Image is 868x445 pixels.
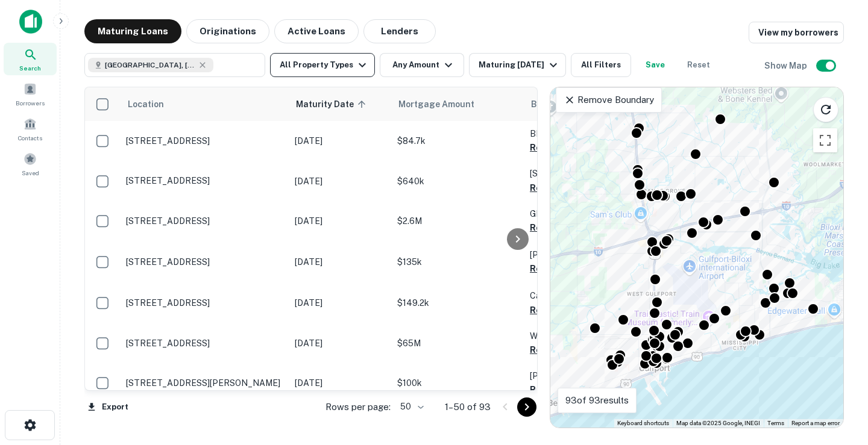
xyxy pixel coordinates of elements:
iframe: Chat Widget [808,349,868,406]
p: 93 of 93 results [565,393,629,408]
img: capitalize-icon.png [19,10,42,34]
button: Maturing Loans [84,19,181,43]
p: [STREET_ADDRESS] LLC [530,167,650,180]
th: Location [120,87,289,121]
span: Maturity Date [296,97,370,111]
button: Export [84,398,131,416]
p: $2.6M [397,214,518,228]
button: Save your search to get updates of matches that match your search criteria. [636,53,675,77]
p: [DATE] [295,337,385,350]
button: Lenders [363,19,436,43]
p: [DATE] [295,214,385,228]
button: All Property Types [270,53,375,77]
p: WG 2023 LLC [530,329,650,343]
p: 1–50 of 93 [445,400,491,414]
p: [STREET_ADDRESS][PERSON_NAME] [126,378,283,388]
p: Captain Hooks Property LLC [530,289,650,302]
span: Map data ©2025 Google, INEGI [676,420,760,426]
p: [STREET_ADDRESS] [126,297,283,308]
button: Reload search area [813,97,838,122]
p: [STREET_ADDRESS] [126,257,283,267]
p: [DATE] [295,255,385,269]
span: Mortgage Amount [398,97,490,111]
button: Request Borrower Info [530,261,627,276]
p: $135k [397,255,518,269]
span: Borrowers [16,98,45,108]
div: 0 0 [550,87,843,428]
a: Search [4,43,57,75]
button: Request Borrower Info [530,343,627,357]
button: Request Borrower Info [530,382,627,397]
div: Maturing [DATE] [479,58,561,72]
p: [PERSON_NAME] [530,248,650,261]
p: $65M [397,337,518,350]
p: $640k [397,175,518,188]
a: Saved [4,148,57,180]
button: All Filters [571,53,631,77]
button: Originations [186,19,269,43]
a: Report a map error [791,420,840,426]
a: Contacts [4,113,57,145]
p: $100k [397,376,518,390]
span: Borrower Name [531,97,594,111]
a: Borrowers [4,78,57,110]
button: Maturing [DATE] [469,53,566,77]
p: [STREET_ADDRESS] [126,338,283,349]
button: Reset [679,53,718,77]
button: Request Borrower Info [530,181,627,195]
span: Location [127,97,164,111]
th: Maturity Date [289,87,391,121]
a: View my borrowers [749,22,844,43]
p: [DATE] [295,175,385,188]
button: Go to next page [517,397,536,417]
button: Any Amount [380,53,464,77]
button: Request Borrower Info [530,140,627,155]
p: [DATE] [295,134,385,148]
p: BES Development LLC [530,127,650,140]
span: [GEOGRAPHIC_DATA], [GEOGRAPHIC_DATA], [GEOGRAPHIC_DATA] [105,60,195,70]
p: Remove Boundary [564,93,653,107]
p: [DATE] [295,296,385,310]
p: $149.2k [397,296,518,310]
button: Request Borrower Info [530,303,627,317]
button: Request Borrower Info [530,220,627,235]
button: Keyboard shortcuts [617,419,669,428]
p: [PERSON_NAME] M R [530,369,650,382]
a: Open this area in Google Maps (opens a new window) [553,412,593,428]
p: GP Highlands LP [530,207,650,220]
button: Toggle fullscreen view [813,128,837,152]
th: Mortgage Amount [391,87,524,121]
button: Active Loans [274,19,359,43]
p: $84.7k [397,134,518,148]
p: Rows per page: [325,400,391,414]
span: Contacts [18,133,42,143]
p: [DATE] [295,376,385,390]
p: [STREET_ADDRESS] [126,175,283,186]
h6: Show Map [764,59,809,72]
span: Search [19,63,41,73]
p: [STREET_ADDRESS] [126,216,283,226]
a: Terms (opens in new tab) [767,420,784,426]
span: Saved [22,168,39,178]
img: Google [553,412,593,428]
div: 50 [395,398,426,415]
p: [STREET_ADDRESS] [126,135,283,146]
